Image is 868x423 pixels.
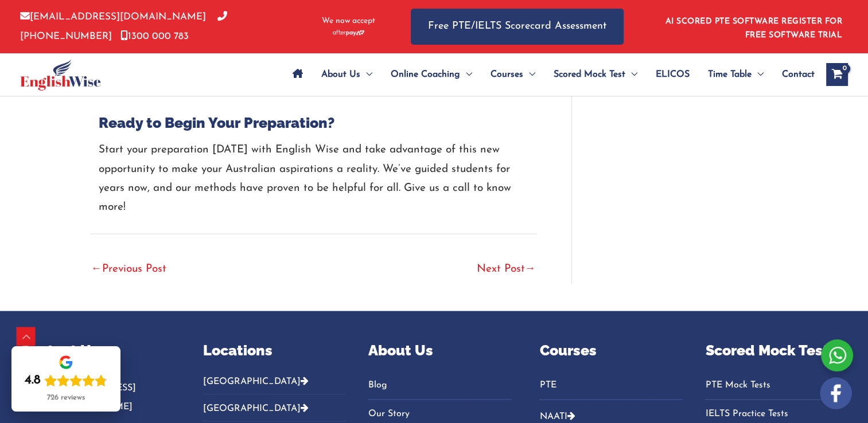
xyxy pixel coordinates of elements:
[625,54,637,95] span: Menu Toggle
[368,340,511,362] p: About Us
[47,393,85,402] div: 726 reviews
[203,340,346,362] p: Locations
[554,54,625,95] span: Scored Mock Test
[91,257,166,283] a: Previous Post
[99,113,528,132] h3: Ready to Begin Your Preparation?
[368,376,511,395] a: Blog
[708,54,752,95] span: Time Table
[20,59,101,91] img: cropped-ew-logo
[647,54,699,95] a: ELICOS
[540,376,683,395] a: PTE
[322,15,375,27] span: We now accept
[540,340,683,362] p: Courses
[90,234,537,284] nav: Post navigation
[481,54,544,95] a: CoursesMenu Toggle
[540,376,683,400] nav: Menu
[411,9,624,45] a: Free PTE/IELTS Scorecard Assessment
[540,412,567,421] a: NAATI
[752,54,764,95] span: Menu Toggle
[312,54,382,95] a: About UsMenu Toggle
[477,257,536,283] a: Next Post
[523,54,535,95] span: Menu Toggle
[99,140,528,217] p: Start your preparation [DATE] with English Wise and take advantage of this new opportunity to mak...
[665,17,843,40] a: AI SCORED PTE SOFTWARE REGISTER FOR FREE SOFTWARE TRIAL
[382,54,481,95] a: Online CoachingMenu Toggle
[544,54,647,95] a: Scored Mock TestMenu Toggle
[20,340,174,362] p: Contact Us
[705,376,848,395] a: PTE Mock Tests
[699,54,773,95] a: Time TableMenu Toggle
[283,54,815,95] nav: Site Navigation: Main Menu
[820,377,852,409] img: white-facebook.png
[360,54,372,95] span: Menu Toggle
[656,54,690,95] span: ELICOS
[91,264,102,275] span: ←
[203,395,346,422] button: [GEOGRAPHIC_DATA]
[20,12,227,41] a: [PHONE_NUMBER]
[659,8,848,45] aside: Header Widget 1
[525,264,536,275] span: →
[391,54,460,95] span: Online Coaching
[773,54,815,95] a: Contact
[782,54,815,95] span: Contact
[203,376,346,395] button: [GEOGRAPHIC_DATA]
[120,32,189,41] a: 1300 000 783
[826,63,848,86] a: View Shopping Cart, empty
[321,54,360,95] span: About Us
[25,373,107,389] div: Rating: 4.8 out of 5
[333,30,364,36] img: Afterpay-Logo
[705,340,848,362] p: Scored Mock Test
[491,54,523,95] span: Courses
[25,373,41,389] div: 4.8
[460,54,472,95] span: Menu Toggle
[20,12,206,22] a: [EMAIL_ADDRESS][DOMAIN_NAME]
